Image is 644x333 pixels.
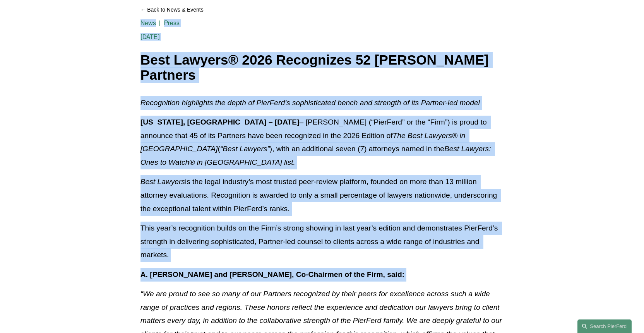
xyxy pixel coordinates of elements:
strong: [US_STATE], [GEOGRAPHIC_DATA] – [DATE] [140,118,300,126]
em: Recognition highlights the depth of PierFerd’s sophisticated bench and strength of its Partner-le... [140,99,480,107]
h1: Best Lawyers® 2026 Recognizes 52 [PERSON_NAME] Partners [140,53,504,82]
p: is the legal industry’s most trusted peer-review platform, founded on more than 13 million attorn... [140,175,504,215]
p: This year’s recognition builds on the Firm’s strong showing in last year’s edition and demonstrat... [140,222,504,262]
p: – [PERSON_NAME] (“PierFerd” or the “Firm”) is proud to announce that 45 of its Partners have been... [140,116,504,169]
a: Search this site [577,319,632,333]
em: Best Lawyers: Ones to Watch® in [GEOGRAPHIC_DATA] list. [140,145,493,166]
span: [DATE] [140,33,160,41]
em: “Best Lawyers” [220,145,270,153]
a: Press [164,19,180,27]
em: Best Lawyers [140,178,185,186]
a: News [140,19,156,27]
strong: A. [PERSON_NAME] and [PERSON_NAME], Co-Chairmen of the Firm, said: [140,270,404,278]
a: Back to News & Events [140,3,504,17]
